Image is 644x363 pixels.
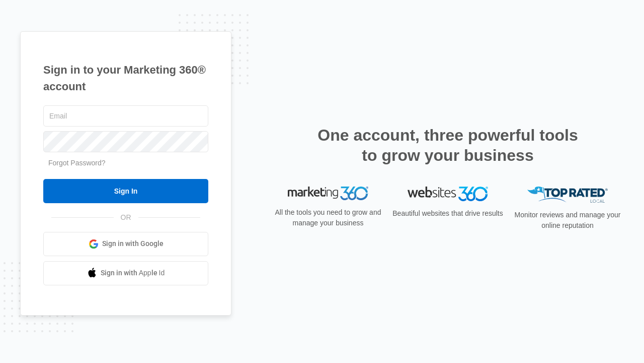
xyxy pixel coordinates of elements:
[43,232,208,256] a: Sign in with Google
[272,207,384,228] p: All the tools you need to grow and manage your business
[43,62,208,95] h1: Sign in to your Marketing 360® account
[527,187,608,203] img: Top Rated Local
[102,238,164,249] span: Sign in with Google
[391,208,504,219] p: Beautiful websites that drive results
[114,212,138,223] span: OR
[408,187,488,201] img: Websites 360
[43,105,208,127] input: Email
[288,187,368,201] img: Marketing 360
[314,125,581,165] h2: One account, three powerful tools to grow your business
[511,210,624,231] p: Monitor reviews and manage your online reputation
[101,268,165,278] span: Sign in with Apple Id
[48,159,106,167] a: Forgot Password?
[43,261,208,285] a: Sign in with Apple Id
[43,179,208,203] input: Sign In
